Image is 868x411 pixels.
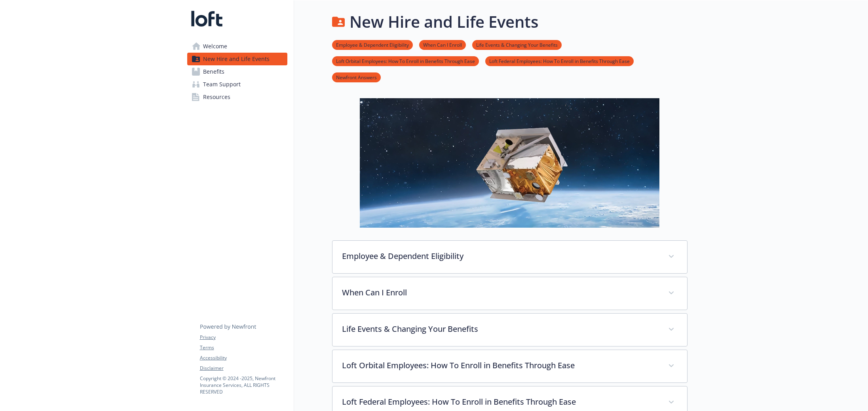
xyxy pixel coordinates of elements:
span: Resources [203,91,230,103]
p: When Can I Enroll [342,287,659,299]
a: Life Events & Changing Your Benefits [472,41,562,48]
a: When Can I Enroll [419,41,466,48]
a: Disclaimer [200,365,287,372]
span: New Hire and Life Events [203,53,270,65]
a: Benefits [187,65,287,78]
div: Life Events & Changing Your Benefits [332,314,687,346]
a: Privacy [200,334,287,341]
a: New Hire and Life Events [187,53,287,65]
div: Loft Orbital Employees: How To Enroll in Benefits Through Ease [332,350,687,382]
a: Loft Federal Employees: How To Enroll in Benefits Through Ease [485,57,634,65]
div: When Can I Enroll [332,277,687,310]
img: new hire page banner [360,98,660,228]
a: Resources [187,91,287,103]
a: Accessibility [200,354,287,362]
span: Welcome [203,40,227,53]
span: Team Support [203,78,241,91]
a: Employee & Dependent Eligibility [332,41,413,48]
p: Loft Orbital Employees: How To Enroll in Benefits Through Ease [342,360,659,371]
p: Employee & Dependent Eligibility [342,250,659,262]
span: Benefits [203,65,224,78]
a: Newfront Answers [332,73,381,81]
p: Copyright © 2024 - 2025 , Newfront Insurance Services, ALL RIGHTS RESERVED [200,375,287,395]
h1: New Hire and Life Events [349,10,538,34]
p: Loft Federal Employees: How To Enroll in Benefits Through Ease [342,396,659,408]
a: Terms [200,344,287,351]
a: Welcome [187,40,287,53]
div: Employee & Dependent Eligibility [332,241,687,273]
p: Life Events & Changing Your Benefits [342,323,659,335]
a: Team Support [187,78,287,91]
a: Loft Orbital Employees: How To Enroll in Benefits Through Ease [332,57,479,65]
